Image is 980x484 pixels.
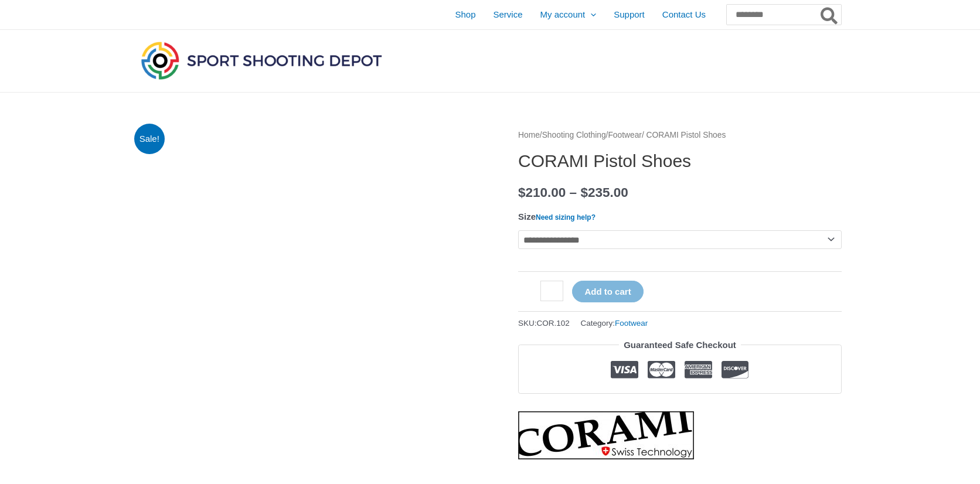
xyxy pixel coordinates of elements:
bdi: 235.00 [580,185,628,200]
button: Search [818,5,841,25]
h1: CORAMI Pistol Shoes [518,151,842,172]
span: COR.102 [537,319,570,328]
span: Sale! [134,124,165,155]
img: Sport Shooting Depot [138,39,384,82]
span: $ [518,185,526,200]
a: Footwear [615,319,648,328]
a: CORAMI [518,411,694,459]
legend: Guaranteed Safe Checkout [619,337,741,353]
a: Shooting Clothing [542,131,606,139]
a: Need sizing help? [536,213,596,221]
a: Footwear [608,131,642,139]
input: Product quantity [540,281,563,301]
a: Home [518,131,540,139]
nav: Breadcrumb [518,128,842,143]
span: – [570,185,577,200]
bdi: 210.00 [518,185,566,200]
label: Size [518,212,596,221]
span: Category: [581,316,648,330]
span: SKU: [518,316,570,330]
button: Add to cart [572,281,643,302]
span: $ [580,185,588,200]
